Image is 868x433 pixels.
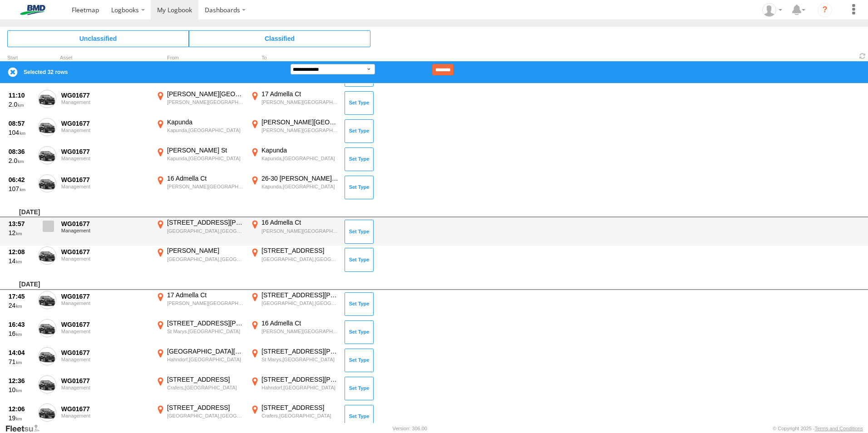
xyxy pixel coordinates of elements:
div: St Marys,[GEOGRAPHIC_DATA] [261,356,338,363]
div: Hahndorf,[GEOGRAPHIC_DATA] [261,384,338,391]
label: Click to View Event Location [154,174,245,201]
div: Kapunda [261,146,338,154]
div: [STREET_ADDRESS][PERSON_NAME] [261,291,338,299]
div: [PERSON_NAME][GEOGRAPHIC_DATA],[GEOGRAPHIC_DATA] [261,328,338,335]
div: 16 Admella Ct [167,174,244,182]
div: 26-30 [PERSON_NAME] St [261,174,338,182]
div: Chris Hannah [759,3,785,17]
div: [STREET_ADDRESS] [261,246,338,255]
button: Click to Set [345,148,374,171]
label: Click to View Event Location [249,319,340,345]
div: [GEOGRAPHIC_DATA],[GEOGRAPHIC_DATA] [261,300,338,306]
div: 17 Admella Ct [261,90,338,98]
div: [GEOGRAPHIC_DATA],[GEOGRAPHIC_DATA] [167,228,244,234]
div: Management [61,99,149,105]
button: Click to Set [345,176,374,199]
div: [STREET_ADDRESS][PERSON_NAME] [261,347,338,355]
div: Management [61,228,149,233]
img: bmd-logo.svg [9,5,56,15]
div: Crafers,[GEOGRAPHIC_DATA] [261,413,338,419]
div: [GEOGRAPHIC_DATA],[GEOGRAPHIC_DATA] [167,256,244,262]
div: From [154,56,245,60]
div: 12:08 [9,248,33,256]
div: [GEOGRAPHIC_DATA][PERSON_NAME] [167,347,244,355]
div: 2.0 [9,157,33,165]
div: Management [61,184,149,189]
div: Management [61,329,149,334]
label: Click to View Event Location [154,375,245,402]
div: [STREET_ADDRESS][PERSON_NAME] [261,375,338,384]
button: Click to Set [345,119,374,143]
label: Click to View Event Location [249,118,340,144]
div: WG01677 [61,119,149,128]
div: WG01677 [61,148,149,156]
div: WG01677 [61,377,149,385]
div: 17:45 [9,292,33,300]
div: [PERSON_NAME][GEOGRAPHIC_DATA] [167,90,244,98]
button: Click to Set [345,405,374,428]
label: Click to View Event Location [154,291,245,317]
div: Version: 306.00 [393,426,427,431]
button: Click to Set [345,377,374,400]
label: Click to View Event Location [154,218,245,245]
div: 107 [9,185,33,193]
div: WG01677 [61,220,149,228]
div: [PERSON_NAME][GEOGRAPHIC_DATA] [261,118,338,126]
div: [PERSON_NAME][GEOGRAPHIC_DATA],[GEOGRAPHIC_DATA] [261,99,338,105]
label: Click to View Event Location [249,347,340,374]
div: 11:10 [9,91,33,99]
div: 16 Admella Ct [261,218,338,226]
div: Management [61,300,149,306]
label: Click to View Event Location [249,291,340,317]
div: Management [61,256,149,261]
label: Click to View Event Location [249,174,340,201]
div: [STREET_ADDRESS][PERSON_NAME] [167,218,244,226]
div: 06:42 [9,176,33,184]
div: Kapunda,[GEOGRAPHIC_DATA] [167,127,244,133]
label: Click to View Event Location [249,246,340,273]
div: Crafers,[GEOGRAPHIC_DATA] [167,384,244,391]
div: St Marys,[GEOGRAPHIC_DATA] [167,328,244,335]
div: Management [61,128,149,133]
label: Click to View Event Location [249,403,340,430]
a: Visit our Website [5,424,47,433]
div: [PERSON_NAME][GEOGRAPHIC_DATA],[GEOGRAPHIC_DATA] [261,228,338,234]
label: Click to View Event Location [154,90,245,116]
div: [PERSON_NAME][GEOGRAPHIC_DATA],[GEOGRAPHIC_DATA] [167,183,244,190]
div: Kapunda,[GEOGRAPHIC_DATA] [167,155,244,162]
div: 71 [9,358,33,366]
div: 16 [9,330,33,338]
div: 17 Admella Ct [167,291,244,299]
div: [STREET_ADDRESS] [167,375,244,384]
div: [PERSON_NAME] St [167,146,244,154]
div: 2.0 [9,100,33,108]
div: 12:06 [9,405,33,413]
div: [PERSON_NAME] [167,246,244,255]
label: Click to View Event Location [154,246,245,273]
div: 14 [9,257,33,265]
div: Management [61,413,149,418]
div: 08:57 [9,119,33,128]
div: WG01677 [61,91,149,99]
button: Click to Set [345,320,374,344]
a: Terms and Conditions [815,426,863,431]
button: Click to Set [345,248,374,271]
label: Click to View Event Location [249,90,340,116]
div: 19 [9,414,33,422]
label: Click to View Event Location [154,319,245,345]
div: Kapunda,[GEOGRAPHIC_DATA] [261,183,338,190]
div: © Copyright 2025 - [773,426,863,431]
div: Click to Sort [7,56,35,60]
div: [STREET_ADDRESS] [167,403,244,412]
div: [STREET_ADDRESS] [261,403,338,412]
span: Click to view Unclassified Trips [7,30,189,47]
label: Click to View Event Location [249,218,340,245]
div: 104 [9,128,33,137]
div: [GEOGRAPHIC_DATA],[GEOGRAPHIC_DATA] [167,413,244,419]
div: To [249,56,340,60]
div: Kapunda [167,118,244,126]
div: 12:36 [9,377,33,385]
div: 12 [9,229,33,237]
div: 10 [9,386,33,394]
span: Click to view Classified Trips [189,30,370,47]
